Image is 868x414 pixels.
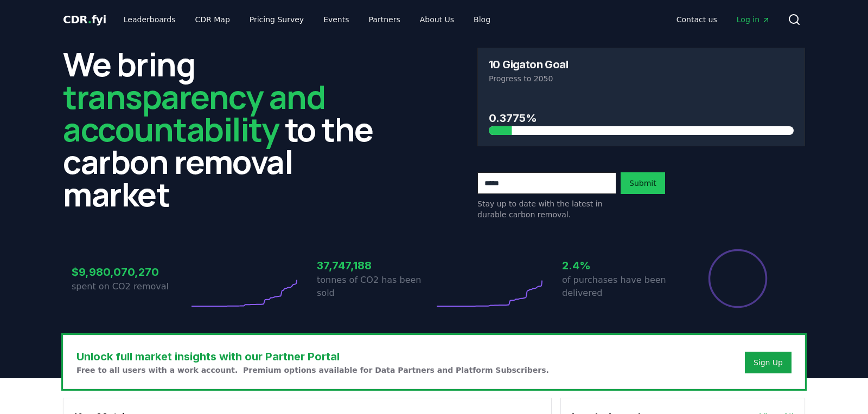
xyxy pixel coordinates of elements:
[707,248,768,309] div: Percentage of sales delivered
[72,280,189,293] p: spent on CO2 removal
[477,198,616,220] p: Stay up to date with the latest in durable carbon removal.
[668,10,726,29] a: Contact us
[737,14,770,25] span: Log in
[241,10,312,29] a: Pricing Survey
[63,12,106,27] a: CDR.fyi
[63,13,106,26] span: CDR fyi
[88,13,92,26] span: .
[72,264,189,280] h3: $9,980,070,270
[317,274,434,300] p: tonnes of CO2 has been sold
[489,73,794,84] p: Progress to 2050
[76,348,549,365] h3: Unlock full market insights with our Partner Portal
[754,357,783,368] a: Sign Up
[63,74,325,151] span: transparency and accountability
[562,274,679,300] p: of purchases have been delivered
[562,257,679,274] h3: 2.4%
[315,10,358,29] a: Events
[411,10,463,29] a: About Us
[63,48,391,210] h2: We bring to the carbon removal market
[668,10,779,29] nav: Main
[621,172,665,194] button: Submit
[187,10,239,29] a: CDR Map
[115,10,184,29] a: Leaderboards
[489,110,794,126] h3: 0.3775%
[745,352,792,373] button: Sign Up
[360,10,409,29] a: Partners
[115,10,499,29] nav: Main
[728,10,779,29] a: Log in
[317,257,434,274] h3: 37,747,188
[465,10,499,29] a: Blog
[76,365,549,376] p: Free to all users with a work account. Premium options available for Data Partners and Platform S...
[489,59,568,70] h3: 10 Gigaton Goal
